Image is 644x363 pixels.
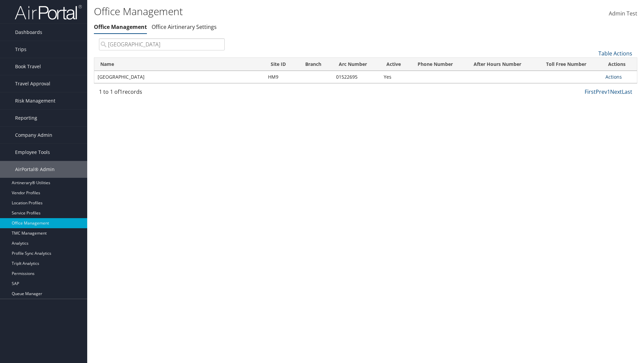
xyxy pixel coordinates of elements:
a: Office Airtinerary Settings [152,23,217,31]
a: Actions [605,74,622,80]
span: Trips [15,41,26,58]
img: airportal-logo.png [15,4,82,20]
th: After Hours Number: activate to sort column ascending [468,58,540,71]
th: Name: activate to sort column ascending [94,58,265,71]
span: Employee Tools [15,144,50,161]
td: 01522695 [333,71,380,83]
span: AirPortal® Admin [15,161,55,178]
input: Search [99,38,225,50]
span: Company Admin [15,127,52,144]
div: 1 to 1 of records [99,88,225,99]
span: Reporting [15,110,37,126]
span: Travel Approval [15,75,50,92]
th: Phone Number: activate to sort column ascending [412,58,468,71]
span: Dashboards [15,24,42,41]
a: Office Management [94,23,147,31]
a: Table Actions [598,50,632,57]
a: First [585,88,596,95]
th: Toll Free Number: activate to sort column ascending [540,58,602,71]
a: Next [610,88,622,95]
a: 1 [607,88,610,95]
span: 1 [119,88,122,95]
h1: Office Management [94,4,456,18]
th: Active: activate to sort column ascending [380,58,412,71]
a: Prev [596,88,607,95]
td: Yes [380,71,412,83]
span: Book Travel [15,58,41,75]
th: Actions [602,58,637,71]
th: Site ID: activate to sort column ascending [265,58,299,71]
a: Admin Test [609,3,637,24]
td: [GEOGRAPHIC_DATA] [94,71,265,83]
th: Branch: activate to sort column ascending [299,58,332,71]
td: HM9 [265,71,299,83]
a: Last [622,88,632,95]
th: Arc Number: activate to sort column ascending [333,58,380,71]
span: Risk Management [15,92,55,109]
span: Admin Test [609,10,637,17]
